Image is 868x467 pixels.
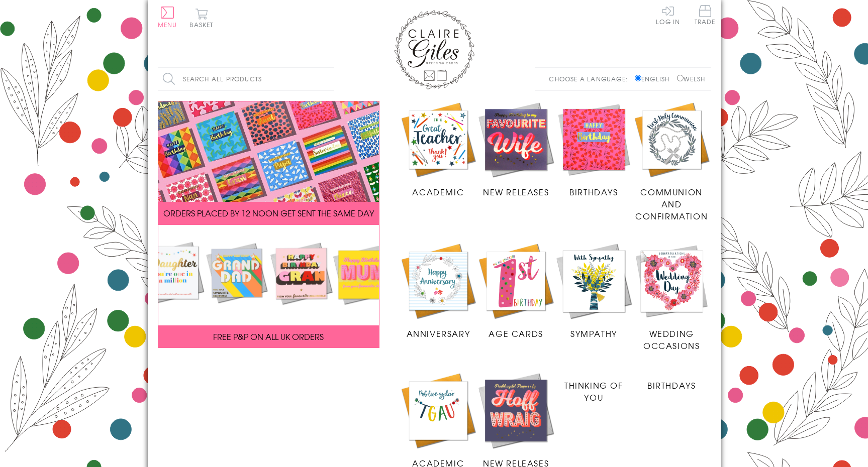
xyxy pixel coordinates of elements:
input: Welsh [677,75,684,81]
button: Basket [188,8,216,28]
span: Academic [412,186,464,198]
a: Log In [656,5,680,25]
a: Sympathy [555,242,633,339]
span: FREE P&P ON ALL UK ORDERS [213,330,324,342]
span: Trade [695,5,716,25]
a: Academic [400,101,477,198]
span: Birthdays [569,186,618,198]
input: Search [324,68,334,90]
label: Welsh [677,74,706,83]
label: English [635,74,674,83]
span: ORDERS PLACED BY 12 NOON GET SENT THE SAME DAY [163,207,374,219]
span: New Releases [483,186,549,198]
a: Anniversary [400,242,477,339]
a: Communion and Confirmation [633,101,711,222]
a: Age Cards [477,242,555,339]
input: Search all products [158,68,334,90]
span: Birthdays [647,379,696,391]
span: Wedding Occasions [643,327,700,352]
span: Thinking of You [564,379,623,403]
a: New Releases [477,101,555,198]
a: Wedding Occasions [633,242,711,352]
a: Thinking of You [555,372,633,403]
span: Communion and Confirmation [635,186,708,222]
a: Birthdays [555,101,633,198]
input: English [635,75,641,81]
span: Age Cards [489,327,543,339]
span: Menu [158,20,177,29]
span: Sympathy [570,327,617,339]
button: Menu [158,7,177,28]
p: Choose a language: [549,74,633,83]
a: Trade [695,5,716,27]
a: Birthdays [633,372,711,391]
img: Claire Giles Greetings Cards [394,10,474,89]
span: Anniversary [407,327,470,339]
